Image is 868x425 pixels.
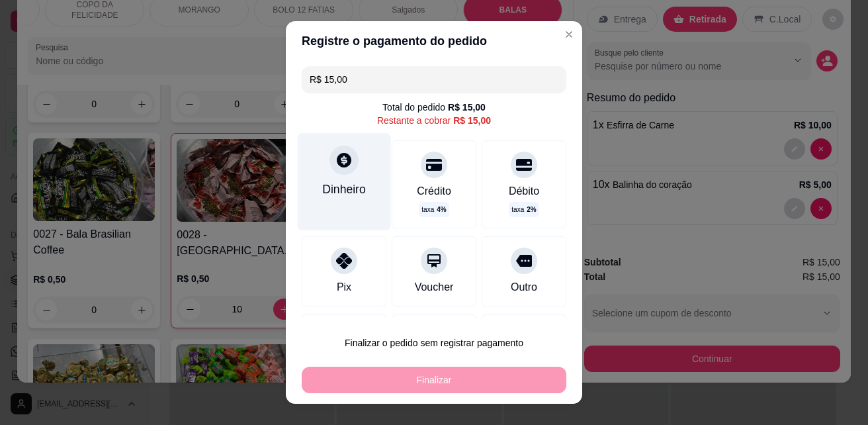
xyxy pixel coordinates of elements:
[310,66,558,93] input: Ex.: hambúrguer de cordeiro
[421,205,446,214] p: taxa
[322,181,366,198] div: Dinheiro
[453,114,491,127] div: R$ 15,00
[437,205,446,214] span: 4 %
[337,279,351,295] div: Pix
[415,279,454,295] div: Voucher
[448,101,486,114] div: R$ 15,00
[511,279,537,295] div: Outro
[382,101,486,114] div: Total do pedido
[509,183,539,199] div: Débito
[377,114,491,127] div: Restante a cobrar
[527,205,536,214] span: 2 %
[511,205,536,214] p: taxa
[302,330,566,356] button: Finalizar o pedido sem registrar pagamento
[558,24,580,45] button: Close
[286,21,582,61] header: Registre o pagamento do pedido
[417,183,451,199] div: Crédito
